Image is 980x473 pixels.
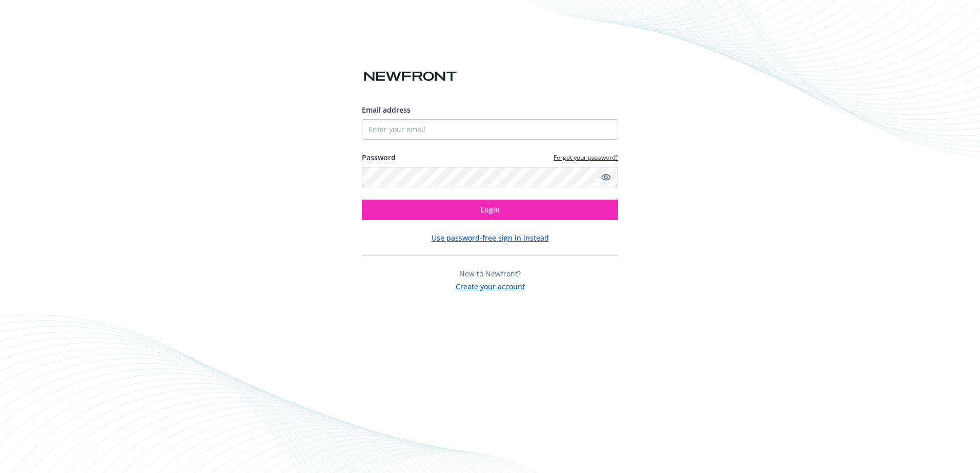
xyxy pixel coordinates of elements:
[456,279,525,292] button: Create your account
[362,167,618,187] input: Enter your password
[432,232,549,243] button: Use password-free sign in instead
[554,153,618,162] a: Forgot your password?
[362,105,411,115] span: Email address
[480,205,500,214] span: Login
[600,171,612,183] a: Show password
[362,68,459,85] img: Newfront logo
[362,200,618,220] button: Login
[362,119,618,140] input: Enter your email
[362,152,396,163] label: Password
[459,269,521,278] span: New to Newfront?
